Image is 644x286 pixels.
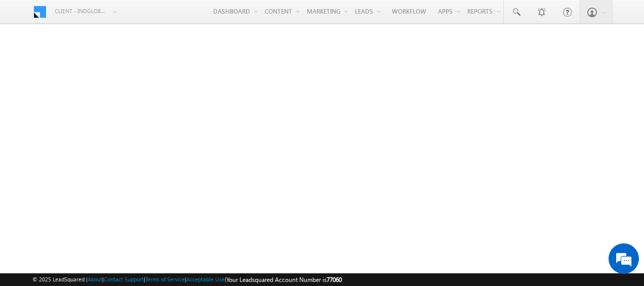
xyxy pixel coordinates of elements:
[88,276,102,282] a: About
[104,276,144,282] a: Contact Support
[145,276,185,282] a: Terms of Service
[327,276,342,283] span: 77060
[226,276,342,283] span: Your Leadsquared Account Number is
[32,275,342,284] span: © 2025 LeadSquared | | | | |
[55,6,108,16] span: Client - indglobal1 (77060)
[186,276,225,282] a: Acceptable Use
